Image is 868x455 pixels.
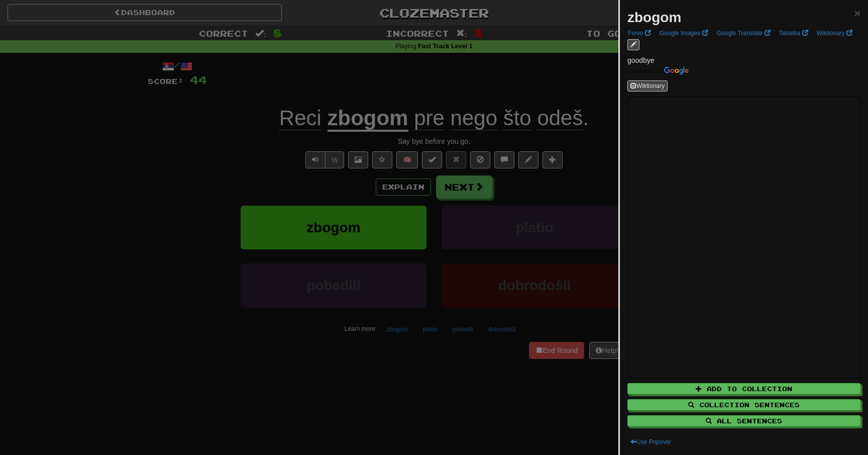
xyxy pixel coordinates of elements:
button: Collection Sentences [627,399,860,410]
button: Use Popover [627,436,674,447]
span: × [854,7,860,19]
a: Wiktionary [814,28,855,39]
strong: zbogom [627,10,681,25]
button: Close [854,8,860,18]
span: goodbye [627,56,655,64]
a: Tatoeba [776,28,811,39]
img: Color short [627,67,689,75]
a: Forvo [625,28,654,39]
button: Add to Collection [627,383,860,394]
a: Google Translate [714,28,774,39]
button: edit links [627,39,639,50]
button: Wiktionary [627,80,668,92]
button: All Sentences [627,415,860,426]
a: Google Images [657,28,711,39]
